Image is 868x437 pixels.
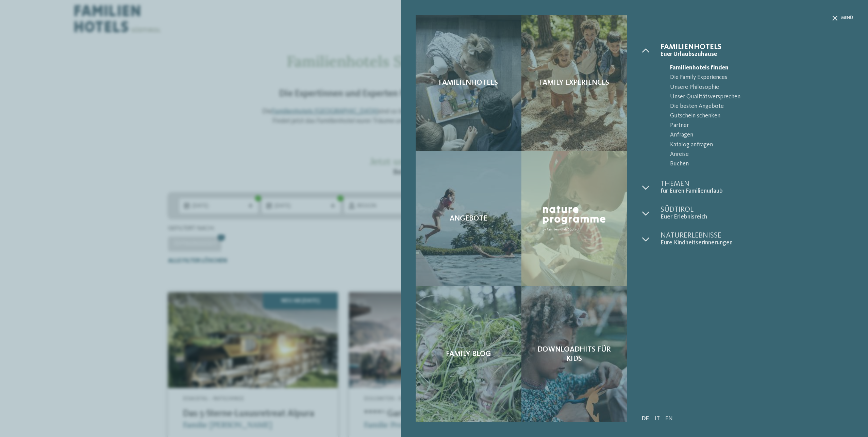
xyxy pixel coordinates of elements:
span: Katalog anfragen [670,140,853,150]
span: Downloadhits für Kids [529,345,619,363]
span: Anfragen [670,130,853,140]
a: Familienhotels gesucht? Hier findet ihr die besten! Angebote [416,151,521,287]
a: Buchen [661,159,853,169]
span: Südtirol [661,206,853,213]
span: Anreise [670,150,853,159]
span: Euer Urlaubszuhause [661,51,853,58]
a: Familienhotels gesucht? Hier findet ihr die besten! Family Experiences [521,15,627,151]
a: Familienhotels gesucht? Hier findet ihr die besten! Downloadhits für Kids [521,286,627,422]
a: Unsere Philosophie [661,83,853,92]
span: Menü [841,15,853,21]
a: Familienhotels finden [661,63,853,73]
a: Familienhotels Euer Urlaubszuhause [661,43,853,58]
a: Die Family Experiences [661,73,853,82]
a: Gutschein schenken [661,111,853,121]
span: Die Family Experiences [670,73,853,82]
a: Anreise [661,150,853,159]
span: Familienhotels finden [670,63,853,73]
span: Gutschein schenken [670,111,853,121]
span: Family Blog [446,350,491,358]
a: Unser Qualitätsversprechen [661,92,853,102]
span: Familienhotels [439,78,498,87]
span: Angebote [450,214,487,223]
span: für Euren Familienurlaub [661,188,853,195]
a: Themen für Euren Familienurlaub [661,180,853,195]
span: Familienhotels [661,43,853,51]
a: Südtirol Euer Erlebnisreich [661,206,853,221]
span: Family Experiences [539,78,609,87]
a: Katalog anfragen [661,140,853,150]
a: Partner [661,121,853,130]
a: IT [655,416,660,422]
span: Partner [670,121,853,130]
span: Unser Qualitätsversprechen [670,92,853,102]
span: Euer Erlebnisreich [661,213,853,221]
span: Naturerlebnisse [661,232,853,239]
a: Die besten Angebote [661,102,853,111]
span: Eure Kindheitserinnerungen [661,239,853,246]
a: Familienhotels gesucht? Hier findet ihr die besten! Familienhotels [416,15,521,151]
span: Unsere Philosophie [670,83,853,92]
a: Anfragen [661,130,853,140]
span: Themen [661,180,853,188]
img: Nature Programme [540,203,608,234]
a: EN [665,416,673,422]
span: Buchen [670,159,853,169]
span: Die besten Angebote [670,102,853,111]
a: Naturerlebnisse Eure Kindheitserinnerungen [661,232,853,246]
a: Familienhotels gesucht? Hier findet ihr die besten! Family Blog [416,286,521,422]
a: Familienhotels gesucht? Hier findet ihr die besten! Nature Programme [521,151,627,287]
a: DE [642,416,649,422]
